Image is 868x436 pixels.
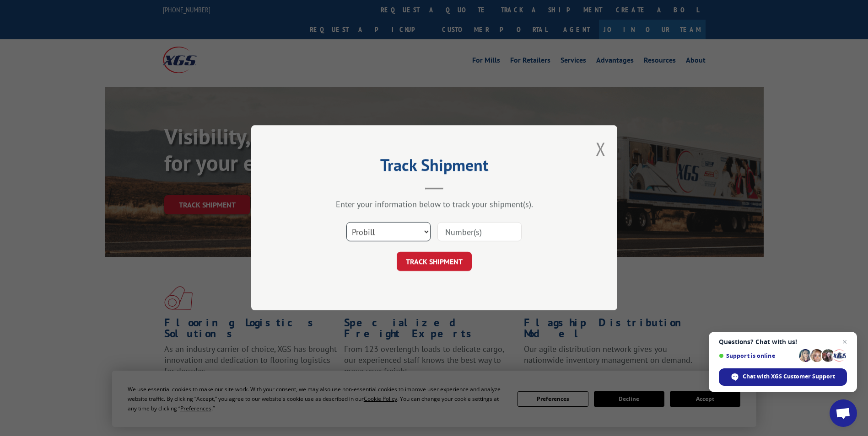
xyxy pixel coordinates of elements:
[397,252,472,271] button: TRACK SHIPMENT
[719,352,796,359] span: Support is online
[437,223,522,242] input: Number(s)
[830,399,857,427] div: Open chat
[719,368,847,386] div: Chat with XGS Customer Support
[839,336,850,347] span: Close chat
[297,159,571,176] h2: Track Shipment
[297,199,571,210] div: Enter your information below to track your shipment(s).
[743,372,835,381] span: Chat with XGS Customer Support
[719,338,847,346] span: Questions? Chat with us!
[596,137,606,161] button: Close modal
